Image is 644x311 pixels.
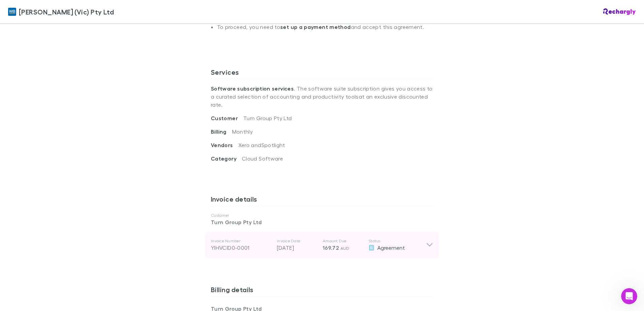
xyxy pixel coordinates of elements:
span: [PERSON_NAME] (Vic) Pty Ltd [19,7,114,17]
div: Invoice NumberYIHVCID0-0001Invoice Date[DATE]Amount Due169.72 AUDStatusAgreement [205,232,439,258]
p: Invoice Date [277,238,317,244]
span: Agreement [377,244,405,251]
span: Vendors [211,142,238,148]
img: Rechargly Logo [603,8,636,15]
p: Customer [211,213,433,218]
span: Category [211,155,242,162]
p: Turn Group Pty Ltd [211,218,433,226]
span: Monthly [232,128,253,135]
p: Amount Due [323,238,363,244]
p: . The software suite subscription gives you access to a curated selection of accounting and produ... [211,79,433,114]
p: [DATE] [277,244,317,252]
strong: Software subscription services [211,85,294,92]
span: Turn Group Pty Ltd [243,115,292,121]
p: Status [368,238,426,244]
li: To proceed, you need to and accept this agreement. [217,24,433,36]
span: Cloud Software [242,155,283,162]
h3: Services [211,68,433,79]
iframe: Intercom live chat [621,288,637,304]
span: Customer [211,115,243,122]
h3: Billing details [211,285,433,296]
span: 169.72 [323,244,339,251]
h3: Invoice details [211,195,433,206]
img: William Buck (Vic) Pty Ltd's Logo [8,8,16,16]
div: YIHVCID0-0001 [211,244,271,252]
span: AUD [341,246,350,251]
strong: set up a payment method [280,24,351,30]
p: Invoice Number [211,238,271,244]
span: Billing [211,128,232,135]
span: Xero and Spotlight [238,142,285,148]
